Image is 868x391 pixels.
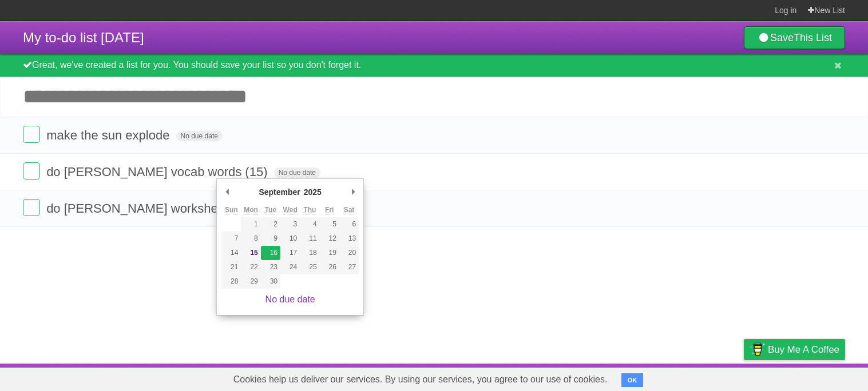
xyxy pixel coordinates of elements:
[241,260,260,274] button: 22
[320,232,339,246] button: 12
[280,260,300,274] button: 24
[241,274,260,289] button: 29
[744,339,845,360] a: Buy me a coffee
[261,274,280,289] button: 30
[261,260,280,274] button: 23
[221,274,241,289] button: 28
[241,246,260,260] button: 15
[261,232,280,246] button: 9
[592,366,616,388] a: About
[744,26,845,49] a: SaveThis List
[23,30,144,45] span: My to-do list [DATE]
[300,246,319,260] button: 18
[339,232,359,246] button: 13
[750,340,765,359] img: Buy me a coffee
[46,128,172,142] span: make the sun explode
[257,183,302,201] div: September
[325,206,334,214] abbr: Friday
[280,232,300,246] button: 10
[280,217,300,232] button: 3
[300,217,319,232] button: 4
[244,206,258,214] abbr: Monday
[768,340,839,360] span: Buy me a coffee
[320,217,339,232] button: 5
[221,260,241,274] button: 21
[690,366,715,388] a: Terms
[265,294,315,304] a: No due date
[225,206,238,214] abbr: Sunday
[283,206,298,214] abbr: Wednesday
[339,217,359,232] button: 6
[23,199,40,216] label: Done
[274,167,320,178] span: No due date
[629,366,676,388] a: Developers
[261,246,280,260] button: 16
[344,206,355,214] abbr: Saturday
[339,246,359,260] button: 20
[46,201,276,216] span: do [PERSON_NAME] worksheet montag
[339,260,359,274] button: 27
[241,232,260,246] button: 8
[320,246,339,260] button: 19
[221,246,241,260] button: 14
[303,206,316,214] abbr: Thursday
[176,131,223,141] span: No due date
[241,217,260,232] button: 1
[320,260,339,274] button: 26
[261,217,280,232] button: 2
[222,368,619,391] span: Cookies help us deliver our services. By using our services, you agree to our use of cookies.
[46,165,270,179] span: do [PERSON_NAME] vocab words (15)
[280,246,300,260] button: 17
[794,32,832,43] b: This List
[773,366,845,388] a: Suggest a feature
[221,232,241,246] button: 7
[729,366,759,388] a: Privacy
[300,260,319,274] button: 25
[302,183,323,201] div: 2025
[265,206,276,214] abbr: Tuesday
[621,373,644,387] button: OK
[221,183,233,201] button: Previous Month
[23,162,40,179] label: Done
[23,126,40,143] label: Done
[347,183,359,201] button: Next Month
[300,232,319,246] button: 11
